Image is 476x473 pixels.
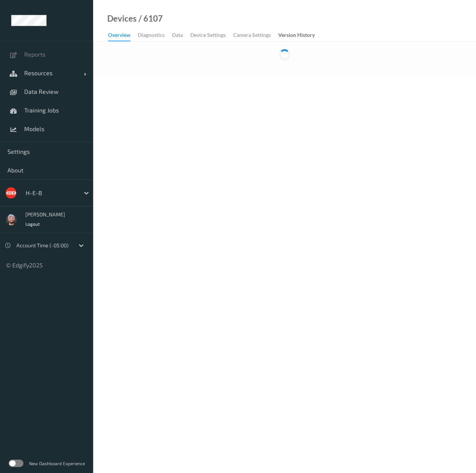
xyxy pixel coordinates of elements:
[278,31,315,41] div: Version History
[137,15,163,22] div: / 6107
[278,30,322,41] a: Version History
[108,31,130,41] div: Overview
[108,30,138,41] a: Overview
[107,15,137,22] a: Devices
